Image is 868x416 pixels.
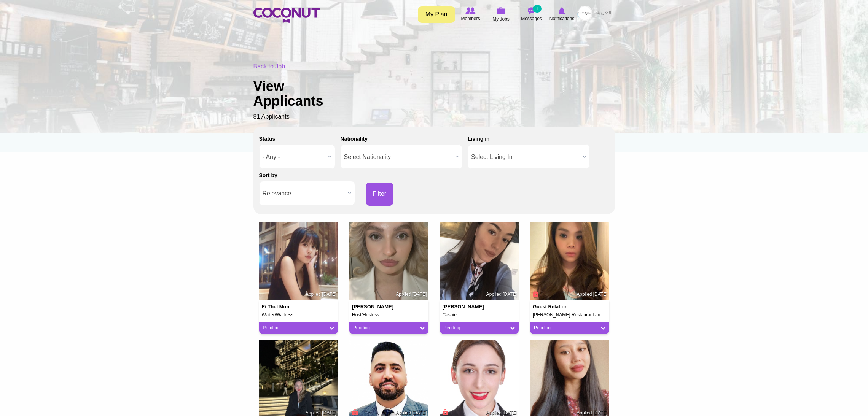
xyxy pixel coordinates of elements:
[486,6,516,24] a: My Jobs My Jobs
[352,304,396,310] h4: [PERSON_NAME]
[533,5,541,13] small: 1
[259,222,338,301] img: Ei Thel Mon's picture
[344,145,452,169] span: Select Nationality
[468,135,490,143] label: Living in
[262,313,336,318] h5: Waiter/Waitress
[253,8,320,23] img: Home
[528,7,535,14] img: Messages
[530,222,609,301] img: Alrah Madinah Espinosa's picture
[443,304,487,310] h4: [PERSON_NAME]
[516,6,547,23] a: Messages Messages 1
[351,408,358,416] span: Connect to Unlock the Profile
[497,7,505,14] img: My Jobs
[263,325,334,331] a: Pending
[471,145,580,169] span: Select Living In
[262,304,306,310] h4: Ei Thel Mon
[441,408,448,416] span: Connect to Unlock the Profile
[253,63,285,70] a: Back to Job
[253,62,615,121] div: 81 Applicants
[366,183,394,206] button: Filter
[521,15,542,22] span: Messages
[592,6,615,21] a: العربية
[534,325,605,331] a: Pending
[259,135,276,143] label: Status
[263,181,345,206] span: Relevance
[465,7,475,14] img: Browse Members
[259,171,277,179] label: Sort by
[349,222,428,301] img: Anastasia Grebennikova's picture
[533,313,607,318] h5: [PERSON_NAME] Restaurant and [GEOGRAPHIC_DATA]
[559,7,565,14] img: Notifications
[418,6,455,23] a: My Plan
[533,304,577,310] h4: Guest Relation Supervisor/ Hostess
[440,222,519,301] img: Ena Hajdarevic's picture
[492,15,510,23] span: My Jobs
[549,15,574,22] span: Notifications
[443,313,516,318] h5: Cashier
[444,325,515,331] a: Pending
[456,6,486,23] a: Browse Members Members
[352,313,426,318] h5: Host/Hostess
[532,290,538,297] span: Connect to Unlock the Profile
[341,135,368,143] label: Nationality
[461,15,480,22] span: Members
[263,145,325,169] span: - Any -
[547,6,577,23] a: Notifications Notifications
[253,79,349,109] h1: View Applicants
[353,325,425,331] a: Pending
